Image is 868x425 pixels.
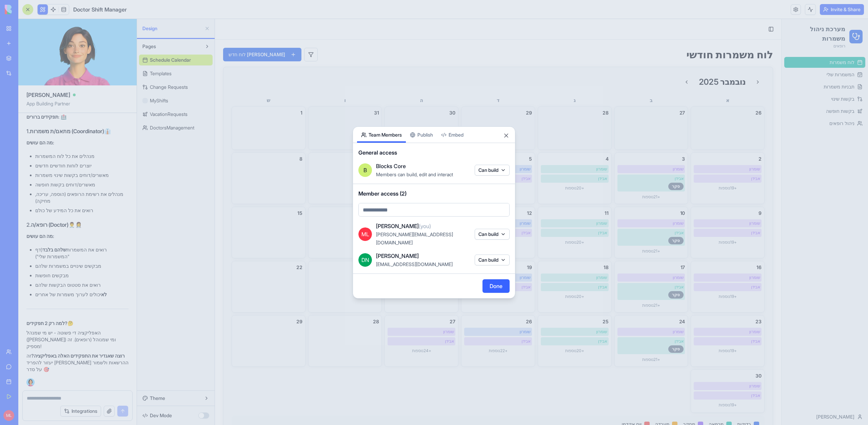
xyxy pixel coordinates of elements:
[326,245,394,252] div: 18
[468,402,480,409] span: מחקר
[173,245,240,252] div: 20
[173,137,240,143] div: 6
[249,299,317,306] div: 26
[20,299,87,306] div: 29
[173,165,240,173] div: + 24 נוספות
[376,252,419,260] span: [PERSON_NAME]
[363,166,367,174] span: B
[96,191,164,198] div: 14
[249,137,317,143] div: 5
[358,189,510,198] span: Member access (2)
[404,147,469,153] div: שומרון
[404,202,469,207] div: שומרון
[96,90,164,97] div: 31
[96,299,164,306] div: 28
[437,127,468,143] button: Embed
[479,299,547,306] div: 23
[440,402,454,409] span: מעבדה
[479,328,547,336] div: + 19 נוספות
[479,245,547,252] div: 16
[376,261,453,267] span: [EMAIL_ADDRESS][DOMAIN_NAME]
[480,374,545,379] div: אבידן
[614,101,639,108] span: ניהול רופאים
[569,99,650,110] a: ניהול רופאים
[480,202,545,207] div: שומרון
[402,174,470,182] div: + 21 נוספות
[327,202,392,207] div: שומרון
[327,310,392,316] div: שומרון
[174,211,239,217] div: אבידן
[17,78,91,85] div: ש
[20,245,87,252] div: 22
[399,78,473,85] div: ב
[569,75,650,85] a: בקשות שינוי
[475,229,510,240] button: Can build
[569,392,650,403] button: [PERSON_NAME]
[479,219,547,227] div: + 19 נוספות
[480,265,545,271] div: אבידן
[249,245,317,252] div: 19
[453,218,469,225] div: סקר
[569,38,650,49] a: לוח משמרות
[327,265,392,271] div: אבידן
[616,77,639,83] span: בקשות שינוי
[611,89,639,96] span: בקשות חופשה
[93,78,167,85] div: ו
[326,299,394,306] div: 25
[174,320,239,325] div: אבידן
[503,132,510,139] button: Close
[402,137,470,143] div: 3
[404,310,469,316] div: שומרון
[376,222,431,230] span: [PERSON_NAME]
[471,29,558,42] h1: לוח משמרות חודשי
[173,274,240,282] div: + 24 נוספות
[406,127,437,143] button: Publish
[357,127,406,143] button: Team Members
[376,171,453,177] span: Members can build, edit and interact
[479,90,547,97] div: 26
[480,256,545,261] div: שומרון
[251,157,316,162] div: אבידן
[251,147,316,153] div: שומרון
[479,353,547,360] div: 30
[453,326,469,334] div: סקר
[480,320,545,325] div: אבידן
[572,24,630,30] p: רופאים
[173,191,240,198] div: 13
[453,164,469,171] div: סקר
[476,78,550,85] div: א
[402,191,470,198] div: 10
[327,256,392,261] div: שומרון
[174,147,239,153] div: שומרון
[484,58,531,68] span: נובמבר 2025
[522,402,536,409] span: בדיקות
[480,157,545,162] div: אבידן
[482,279,510,293] button: Done
[475,165,510,176] button: Can build
[572,5,630,24] h2: מערכת ניהול משמרות
[326,274,394,282] div: + 20 נוספות
[402,282,470,290] div: + 21 נוספות
[173,299,240,306] div: 27
[479,191,547,198] div: 9
[326,165,394,173] div: + 20 נוספות
[407,402,427,409] span: יום אקדמי
[479,274,547,282] div: + 19 נוספות
[251,256,316,261] div: שומרון
[249,328,317,336] div: + 22 נוספות
[251,310,316,316] div: שומרון
[96,245,164,252] div: 21
[404,211,469,217] div: אבידן
[174,265,239,271] div: אבידן
[494,402,509,409] span: מרפאה
[173,328,240,336] div: + 24 נוספות
[404,265,469,271] div: אבידן
[358,253,372,267] span: DN
[326,90,394,97] div: 28
[404,320,469,325] div: אבידן
[480,364,545,370] div: שומרון
[358,227,372,241] span: ML
[174,157,239,162] div: אבידן
[327,157,392,162] div: אבידן
[251,265,316,271] div: אבידן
